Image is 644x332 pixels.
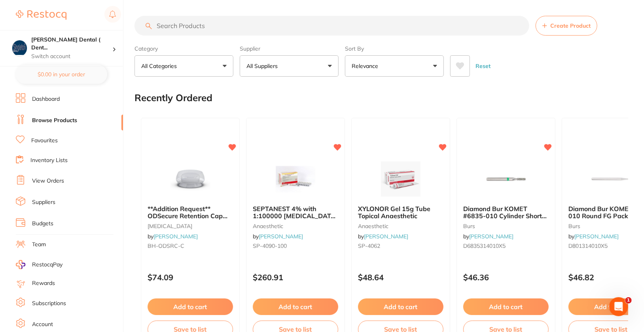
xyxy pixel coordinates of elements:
a: [PERSON_NAME] [469,233,513,240]
img: XYLONOR Gel 15g Tube Topical Anaesthetic [375,159,426,199]
p: Relevance [352,62,381,70]
small: anaesthetic [253,223,338,229]
a: Suppliers [32,198,55,206]
small: [MEDICAL_DATA] [148,223,233,229]
a: Rewards [32,279,55,287]
a: [PERSON_NAME] [574,233,619,240]
label: Sort By [345,45,444,52]
a: Inventory Lists [30,157,68,164]
b: XYLONOR Gel 15g Tube Topical Anaesthetic [358,205,443,220]
b: **Addition Request** ODSecure Retention Cap Insert Clear Standard - 4 pack [148,205,233,220]
small: BH-ODSRC-C [148,243,233,249]
button: All Categories [134,55,233,77]
span: by [148,233,198,240]
h4: Singleton Dental ( DentalTown 8 Pty Ltd) [31,36,112,51]
label: Supplier [240,45,339,52]
button: Reset [473,55,493,77]
small: D6835314010X5 [463,243,549,249]
p: All Categories [141,62,180,70]
button: Add to cart [253,298,338,315]
iframe: Intercom live chat [609,297,628,316]
input: Search Products [134,16,529,36]
img: Diamond Bur KOMET #6835-010 Cylinder Short Coarse FG x 5 [480,159,532,199]
button: All Suppliers [240,55,339,77]
a: [PERSON_NAME] [259,233,303,240]
img: SEPTANEST 4% with 1:100000 adrenalin 2.2ml 2xBox 50 GOLD [270,159,321,199]
a: Browse Products [32,117,77,124]
p: $48.64 [358,273,443,282]
a: Subscriptions [32,300,66,307]
img: RestocqPay [16,260,25,269]
button: Add to cart [148,298,233,315]
a: [PERSON_NAME] [153,233,198,240]
button: Create Product [536,16,597,36]
a: Team [32,241,46,249]
a: RestocqPay [16,260,63,269]
label: Category [134,45,233,52]
a: [PERSON_NAME] [364,233,408,240]
small: anaesthetic [358,223,443,229]
button: $0.00 in your order [16,65,107,84]
img: Singleton Dental ( DentalTown 8 Pty Ltd) [12,40,27,55]
a: View Orders [32,177,64,185]
button: Relevance [345,55,444,77]
img: Restocq Logo [16,10,66,20]
button: Add to cart [358,298,443,315]
p: All Suppliers [246,62,281,70]
p: $260.91 [253,273,338,282]
p: $46.36 [463,273,549,282]
a: Budgets [32,220,53,228]
a: Favourites [31,137,58,145]
span: by [463,233,513,240]
b: Diamond Bur KOMET #6835-010 Cylinder Short Coarse FG x 5 [463,205,549,220]
span: by [253,233,303,240]
span: Create Product [550,23,591,29]
a: Restocq Logo [16,6,66,24]
p: Switch account [31,53,112,60]
small: SP-4062 [358,243,443,249]
span: by [568,233,619,240]
small: SP-4090-100 [253,243,338,249]
small: burs [463,223,549,229]
a: Dashboard [32,95,60,103]
span: RestocqPay [32,261,63,269]
span: by [358,233,408,240]
h2: Recently Ordered [134,92,212,104]
img: Diamond Bur KOMET #801-010 Round FG Pack of 5 [585,159,637,199]
a: Account [32,321,53,328]
span: 1 [625,297,632,304]
img: **Addition Request** ODSecure Retention Cap Insert Clear Standard - 4 pack [165,159,216,199]
button: Add to cart [463,298,549,315]
p: $74.09 [148,273,233,282]
b: SEPTANEST 4% with 1:100000 adrenalin 2.2ml 2xBox 50 GOLD [253,205,338,220]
